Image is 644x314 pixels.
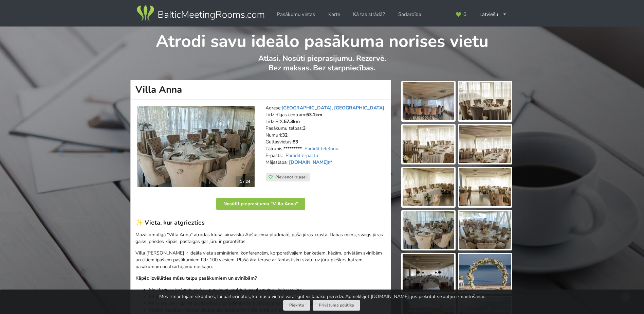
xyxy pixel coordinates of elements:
strong: Kāpēc izvēlēties mūsu telpu pasākumiem un svinībām? [135,275,257,281]
address: Adrese: Līdz Rīgas centram: Līdz RIX: Pasākumu telpas: Numuri: Gultasvietas: Tālrunis: E-pasts: M... [265,105,386,173]
p: Villa [PERSON_NAME] ir ideāla vieta semināriem, konferencēm, korporatīvajiem banketiem, kāzām, pr... [135,250,386,270]
a: Privātuma politika [313,300,360,311]
li: Ekskluzīva atrašanās vieta – pasakaini saulrieti un gleznains skatu uz jūru. [149,286,386,293]
a: Karte [324,8,345,21]
span: 0 [463,12,466,17]
a: Pasākumu vietas [272,8,320,21]
a: [GEOGRAPHIC_DATA], [GEOGRAPHIC_DATA] [281,105,384,111]
img: Villa Anna | Apšuciems | Pasākumu vieta - galerijas bilde [459,125,511,163]
a: Parādīt telefonu [305,145,338,152]
button: Piekrītu [283,300,310,311]
img: Villa Anna | Apšuciems | Pasākumu vieta - galerijas bilde [403,125,454,163]
img: Viesnīca | Apšuciems | Villa Anna [137,106,255,187]
a: Kā tas strādā? [348,8,390,21]
strong: 57.3km [284,118,300,125]
a: [DOMAIN_NAME] [289,159,333,165]
div: Latviešu [475,8,512,21]
img: Villa Anna | Apšuciems | Pasākumu vieta - galerijas bilde [459,82,511,120]
img: Villa Anna | Apšuciems | Pasākumu vieta - galerijas bilde [403,168,454,206]
p: Atlasi. Nosūti pieprasījumu. Rezervē. Bez maksas. Bez starpniecības. [131,54,513,80]
img: Villa Anna | Apšuciems | Pasākumu vieta - galerijas bilde [459,168,511,206]
p: Mazā, omulīgā "Villa Anna" atrodas klusā, ainaviskā Apšuciema pludmalē, pašā jūras krastā. Dabas ... [135,231,386,245]
strong: 63.1km [306,111,322,118]
div: 1 / 24 [236,176,254,187]
img: Villa Anna | Apšuciems | Pasākumu vieta - galerijas bilde [403,254,454,292]
a: Sadarbība [393,8,426,21]
img: Villa Anna | Apšuciems | Pasākumu vieta - galerijas bilde [403,82,454,120]
a: Parādīt e-pastu [286,152,318,159]
button: Nosūtīt pieprasījumu "Villa Anna" [216,198,305,210]
h3: ✨ Vieta, kur atgriezties [135,219,386,227]
span: Pievienot izlasei [275,174,307,180]
strong: 83 [293,139,298,145]
strong: 32 [282,132,288,138]
h1: Atrodi savu ideālo pasākuma norises vietu [131,27,513,52]
img: Villa Anna | Apšuciems | Pasākumu vieta - galerijas bilde [459,254,511,292]
img: Villa Anna | Apšuciems | Pasākumu vieta - galerijas bilde [459,211,511,249]
img: Baltic Meeting Rooms [135,4,265,23]
img: Villa Anna | Apšuciems | Pasākumu vieta - galerijas bilde [403,211,454,249]
h1: Villa Anna [130,80,391,100]
strong: 3 [303,125,306,132]
a: Viesnīca | Apšuciems | Villa Anna 1 / 24 [137,106,255,187]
